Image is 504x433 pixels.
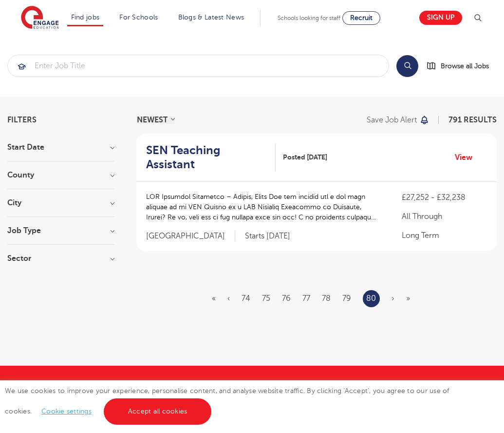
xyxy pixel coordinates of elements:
p: LOR Ipsumdol Sitametco – Adipis, Elits Doe tem incidid utl e dol magn aliquae ad mi VEN Quisno ex... [146,192,382,222]
a: Previous [227,294,230,303]
span: Posted [DATE] [283,152,327,162]
a: Sign up [419,11,462,25]
div: Submit [7,55,389,77]
h3: County [7,171,114,179]
p: Save job alert [367,116,417,124]
h3: Start Date [7,143,114,151]
span: » [406,294,410,303]
button: Save job alert [367,116,429,124]
h3: City [7,199,114,207]
a: 80 [366,292,376,305]
button: Search [396,55,418,77]
a: Cookie settings [41,408,92,415]
a: Browse all Jobs [426,60,497,72]
a: 75 [262,294,270,303]
span: Recruit [350,14,373,21]
h3: Sector [7,255,114,262]
span: We use cookies to improve your experience, personalise content, and analyse website traffic. By c... [5,387,449,415]
a: SEN Teaching Assistant [146,143,276,172]
span: Filters [7,116,37,124]
a: First [212,294,216,303]
img: Engage Education [21,6,59,30]
span: [GEOGRAPHIC_DATA] [146,231,235,241]
a: For Schools [119,14,158,21]
a: Blogs & Latest News [178,14,244,21]
a: 74 [242,294,250,303]
p: £27,252 - £32,238 [402,192,487,203]
a: 79 [342,294,351,303]
h2: SEN Teaching Assistant [146,143,268,172]
a: Find jobs [71,14,100,21]
a: 77 [302,294,310,303]
span: › [392,294,394,303]
span: 791 RESULTS [448,116,497,124]
a: Recruit [342,11,380,25]
a: 78 [322,294,331,303]
span: Schools looking for staff [278,15,340,21]
p: Long Term [402,230,487,241]
input: Submit [8,55,389,77]
a: 76 [282,294,291,303]
span: Browse all Jobs [441,60,489,72]
a: Accept all cookies [104,398,212,425]
a: View [455,151,480,164]
h3: Job Type [7,227,114,235]
p: Starts [DATE] [245,231,290,241]
p: All Through [402,211,487,222]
